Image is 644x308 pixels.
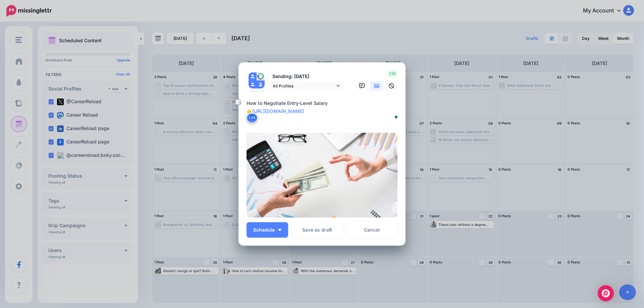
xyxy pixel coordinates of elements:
[269,73,343,80] p: Sending: [DATE]
[291,222,343,238] button: Save as draft
[257,80,265,88] img: user_default_image.png
[346,222,397,238] a: Cancel
[249,72,257,80] img: user_default_image.png
[269,81,343,91] a: All Profiles
[253,228,275,232] span: Schedule
[278,229,281,231] img: arrow-down-white.png
[247,113,258,123] button: Link
[273,82,335,89] span: All Profiles
[249,80,257,88] img: user_default_image.png
[247,133,397,218] img: LW4TKF45FQJVAPOTRYJ2DKPN6NXKC686.jpg
[387,70,397,77] span: 218
[598,285,614,301] div: Open Intercom Messenger
[247,99,401,115] div: How to Negotiate Entry-Level Salary 👉
[247,99,401,123] textarea: To enrich screen reader interactions, please activate Accessibility in Grammarly extension settings
[247,222,288,238] button: Schedule
[257,72,265,80] img: 294325650_939078050313248_9003369330653232731_n-bsa128223.jpg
